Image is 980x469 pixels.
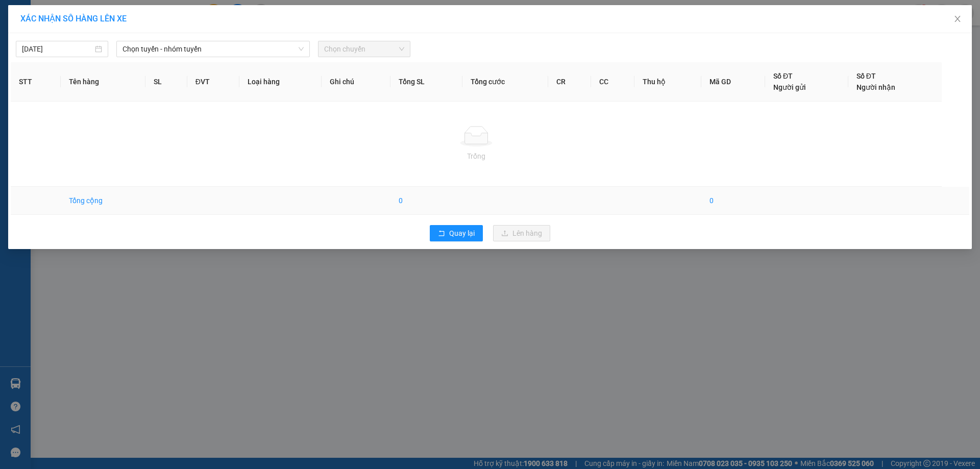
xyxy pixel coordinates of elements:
[13,13,64,64] img: logo.jpg
[856,72,876,80] span: Số ĐT
[122,41,304,57] span: Chọn tuyến - nhóm tuyến
[13,74,178,91] b: GỬI : VP [PERSON_NAME]
[591,62,634,102] th: CC
[324,41,404,57] span: Chọn chuyến
[19,151,934,162] div: Trống
[239,62,322,102] th: Loại hàng
[438,230,445,238] span: rollback
[390,187,462,215] td: 0
[390,62,462,102] th: Tổng SL
[953,15,962,23] span: close
[145,62,187,102] th: SL
[187,62,239,102] th: ĐVT
[773,72,793,80] span: Số ĐT
[22,43,93,55] input: 13/10/2025
[449,228,475,239] span: Quay lại
[95,38,427,51] li: Hotline: 0981127575, 0981347575, 19009067
[61,62,145,102] th: Tên hàng
[943,5,972,34] button: Close
[856,83,895,91] span: Người nhận
[322,62,391,102] th: Ghi chú
[61,187,145,215] td: Tổng cộng
[548,62,592,102] th: CR
[298,46,304,52] span: down
[11,62,61,102] th: STT
[462,62,548,102] th: Tổng cước
[701,187,765,215] td: 0
[20,14,127,23] span: XÁC NHẬN SỐ HÀNG LÊN XE
[701,62,765,102] th: Mã GD
[95,25,427,38] li: Số [GEOGRAPHIC_DATA][PERSON_NAME], P. [GEOGRAPHIC_DATA]
[634,62,701,102] th: Thu hộ
[773,83,806,91] span: Người gửi
[430,225,483,241] button: rollbackQuay lại
[493,225,550,241] button: uploadLên hàng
